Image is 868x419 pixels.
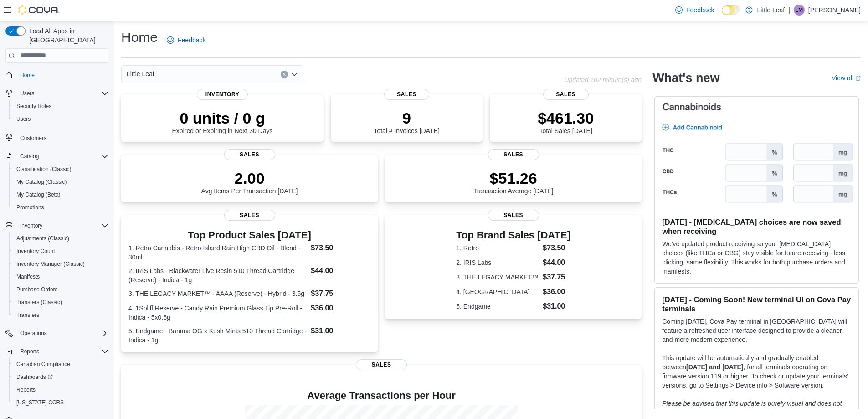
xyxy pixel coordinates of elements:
[311,265,370,276] dd: $44.00
[832,74,861,82] a: View allExternal link
[13,101,55,112] a: Security Roles
[13,359,74,370] a: Canadian Compliance
[543,243,570,253] dd: $73.50
[456,230,570,241] h3: Top Brand Sales [DATE]
[128,304,307,322] dt: 4. 1Spliff Reserve - Candy Rain Premium Glass Tip Pre-Roll - Indica - 5x0.6g
[757,5,785,16] p: Little Leaf
[311,326,370,336] dd: $31.00
[543,301,570,312] dd: $31.00
[26,26,108,45] span: Load All Apps in [GEOGRAPHIC_DATA]
[13,202,108,213] span: Promotions
[488,149,539,160] span: Sales
[16,220,108,231] span: Inventory
[16,273,40,280] span: Manifests
[686,5,714,15] span: Feedback
[13,246,108,257] span: Inventory Count
[9,383,112,396] button: Reports
[20,72,35,79] span: Home
[128,230,370,241] h3: Top Product Sales [DATE]
[9,245,112,258] button: Inventory Count
[488,210,539,221] span: Sales
[9,270,112,283] button: Manifests
[652,71,719,85] h2: What's new
[16,328,51,339] button: Operations
[16,103,51,110] span: Security Roles
[16,286,58,293] span: Purchase Orders
[374,109,439,127] p: 9
[13,297,108,308] span: Transfers (Classic)
[543,286,570,297] dd: $36.00
[16,299,62,306] span: Transfers (Classic)
[13,176,71,187] a: My Catalog (Classic)
[456,258,539,267] dt: 2. IRIS Labs
[662,317,851,344] p: Coming [DATE], Cova Pay terminal in [GEOGRAPHIC_DATA] will feature a refreshed user interface des...
[356,359,407,370] span: Sales
[13,202,48,213] a: Promotions
[662,353,851,390] p: This update will be automatically and gradually enabled between , for all terminals operating on ...
[13,384,108,395] span: Reports
[9,358,112,371] button: Canadian Compliance
[16,133,50,144] a: Customers
[20,153,39,160] span: Catalog
[13,384,39,395] a: Reports
[13,259,108,269] span: Inventory Manager (Classic)
[16,361,70,368] span: Canadian Compliance
[374,109,439,134] div: Total # Invoices [DATE]
[2,345,112,358] button: Reports
[2,327,112,340] button: Operations
[662,295,851,313] h3: [DATE] - Coming Soon! New terminal UI on Cova Pay terminals
[16,399,64,406] span: [US_STATE] CCRS
[16,88,108,99] span: Users
[13,372,56,383] a: Dashboards
[855,76,861,81] svg: External link
[178,36,205,45] span: Feedback
[16,166,72,173] span: Classification (Classic)
[456,302,539,311] dt: 5. Endgame
[16,191,61,198] span: My Catalog (Beta)
[2,68,112,82] button: Home
[2,131,112,144] button: Customers
[13,310,43,321] a: Transfers
[9,232,112,245] button: Adjustments (Classic)
[13,233,108,244] span: Adjustments (Classic)
[13,114,34,124] a: Users
[9,258,112,270] button: Inventory Manager (Classic)
[16,373,53,381] span: Dashboards
[16,220,46,231] button: Inventory
[564,76,642,83] p: Updated 102 minute(s) ago
[808,5,861,16] p: [PERSON_NAME]
[9,283,112,296] button: Purchase Orders
[16,248,55,255] span: Inventory Count
[384,89,430,100] span: Sales
[543,89,589,100] span: Sales
[16,88,38,99] button: Users
[127,68,154,79] span: Little Leaf
[9,309,112,321] button: Transfers
[9,396,112,409] button: [US_STATE] CCRS
[16,69,108,81] span: Home
[172,109,273,127] p: 0 units / 0 g
[9,296,112,309] button: Transfers (Classic)
[2,87,112,100] button: Users
[794,5,805,16] div: Leanne McPhie
[9,371,112,383] a: Dashboards
[16,346,108,357] span: Reports
[291,71,298,78] button: Open list of options
[16,70,38,81] a: Home
[18,5,59,15] img: Cova
[9,188,112,201] button: My Catalog (Beta)
[13,397,108,408] span: Washington CCRS
[13,284,108,295] span: Purchase Orders
[311,288,370,299] dd: $37.75
[686,363,743,371] strong: [DATE] and [DATE]
[456,287,539,296] dt: 4. [GEOGRAPHIC_DATA]
[2,219,112,232] button: Inventory
[20,330,47,337] span: Operations
[9,100,112,113] button: Security Roles
[163,31,209,49] a: Feedback
[224,210,275,221] span: Sales
[20,134,46,142] span: Customers
[13,246,59,257] a: Inventory Count
[16,235,69,242] span: Adjustments (Classic)
[9,201,112,214] button: Promotions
